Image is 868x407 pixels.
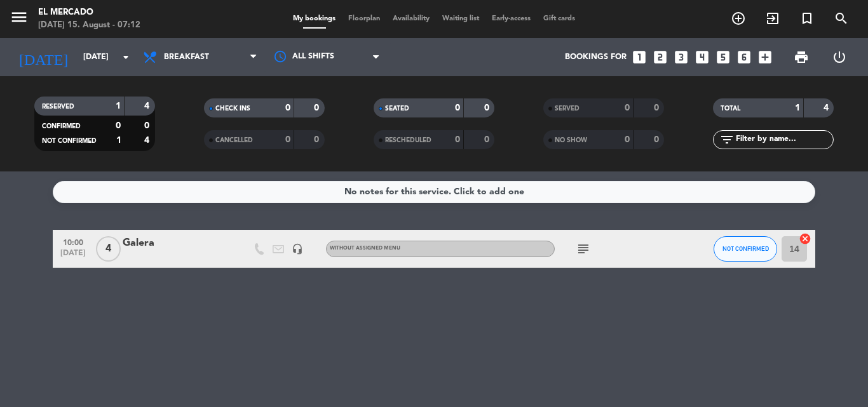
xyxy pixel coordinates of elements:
span: Waiting list [436,15,485,22]
span: Without assigned menu [330,246,400,251]
button: NOT CONFIRMED [714,236,777,262]
span: 4 [96,236,121,262]
div: El Mercado [38,6,140,19]
button: menu [10,8,29,31]
strong: 0 [314,135,322,144]
i: arrow_drop_down [118,50,133,65]
i: menu [10,8,29,27]
i: looks_4 [694,49,710,65]
i: headset_mic [292,243,303,255]
span: print [794,50,809,65]
i: turned_in_not [799,11,815,26]
strong: 0 [455,103,460,112]
span: Bookings for [565,53,627,62]
span: Floorplan [342,15,386,22]
i: looks_5 [715,49,731,65]
strong: 0 [116,121,121,130]
span: SEATED [385,105,409,112]
div: No notes for this service. Click to add one [344,185,524,199]
i: add_box [757,49,773,65]
strong: 0 [654,103,661,112]
strong: 0 [625,103,630,112]
span: NOT CONFIRMED [722,245,769,252]
strong: 0 [455,135,460,144]
i: looks_6 [736,49,752,65]
span: CONFIRMED [42,123,81,130]
span: My bookings [287,15,342,22]
span: Gift cards [537,15,581,22]
span: Availability [386,15,436,22]
strong: 0 [314,103,322,112]
i: filter_list [719,132,735,147]
span: 10:00 [57,234,89,249]
strong: 4 [824,103,831,112]
span: CHECK INS [215,105,250,112]
strong: 0 [484,103,492,112]
strong: 0 [625,135,630,144]
strong: 1 [795,103,800,112]
i: looks_3 [673,49,689,65]
strong: 0 [484,135,492,144]
strong: 0 [654,135,661,144]
i: looks_one [631,49,648,65]
input: Filter by name... [735,133,833,147]
i: add_circle_outline [731,11,746,26]
span: SERVED [555,105,580,112]
strong: 0 [285,135,290,144]
span: Breakfast [164,53,209,62]
div: Galera [123,235,231,251]
span: CANCELLED [215,137,253,143]
i: cancel [799,232,811,245]
i: exit_to_app [765,11,780,26]
i: search [834,11,849,26]
span: Early-access [485,15,537,22]
span: [DATE] [57,249,89,264]
span: RESCHEDULED [385,137,431,143]
strong: 4 [144,102,152,110]
i: subject [576,241,591,257]
strong: 0 [285,103,290,112]
i: [DATE] [10,43,77,71]
strong: 1 [116,136,121,145]
span: TOTAL [721,105,740,112]
strong: 4 [144,136,152,145]
strong: 0 [144,121,152,130]
div: [DATE] 15. August - 07:12 [38,19,140,32]
span: NO SHOW [555,137,587,143]
span: NOT CONFIRMED [42,138,97,144]
div: LOG OUT [820,38,858,76]
i: power_settings_new [832,50,847,65]
span: RESERVED [42,103,74,110]
strong: 1 [116,102,121,110]
i: looks_two [652,49,668,65]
